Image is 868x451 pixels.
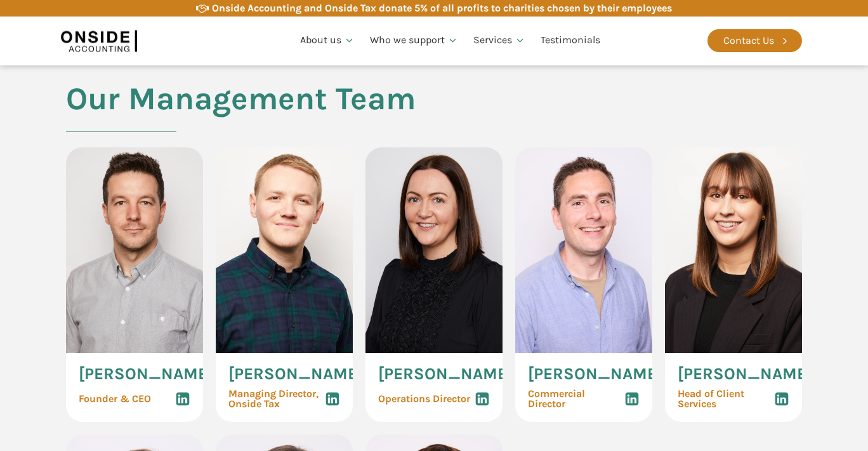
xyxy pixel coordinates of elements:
a: Contact Us [707,29,802,52]
span: Operations Director [378,394,470,404]
span: [PERSON_NAME] [528,366,662,382]
span: Commercial Director [528,389,624,409]
div: Contact Us [723,32,774,49]
span: Head of Client Services [678,389,774,409]
a: About us [293,19,362,62]
span: [PERSON_NAME] [378,366,513,382]
span: Founder & CEO [79,394,151,404]
span: [PERSON_NAME] [79,366,213,382]
img: Onside Accounting [61,26,137,55]
a: Testimonials [533,19,608,62]
a: Who we support [362,19,466,62]
span: [PERSON_NAME] [678,366,812,382]
a: Services [466,19,533,62]
h2: Our Management Team [66,81,416,147]
span: Managing Director, Onside Tax [228,389,319,409]
span: [PERSON_NAME] [228,366,363,382]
